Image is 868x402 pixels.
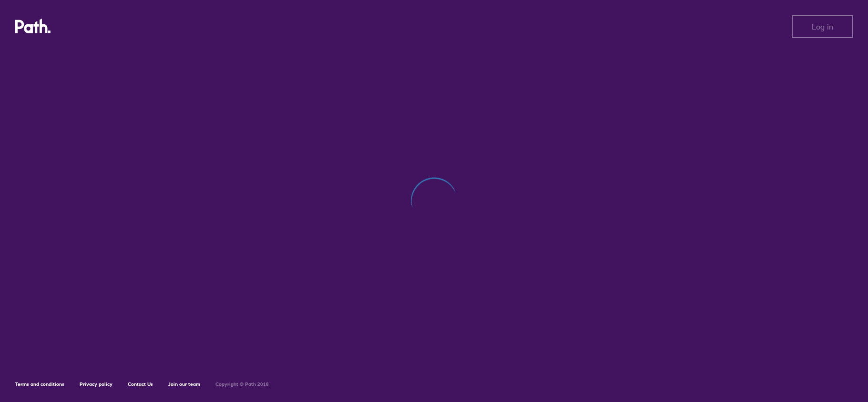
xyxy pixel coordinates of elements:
a: Join our team [168,381,200,387]
span: Log in [812,22,833,31]
a: Contact Us [128,381,153,387]
a: Terms and conditions [15,381,64,387]
button: Log in [792,15,853,38]
a: Privacy policy [80,381,112,387]
h6: Copyright © Path 2018 [215,382,269,387]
